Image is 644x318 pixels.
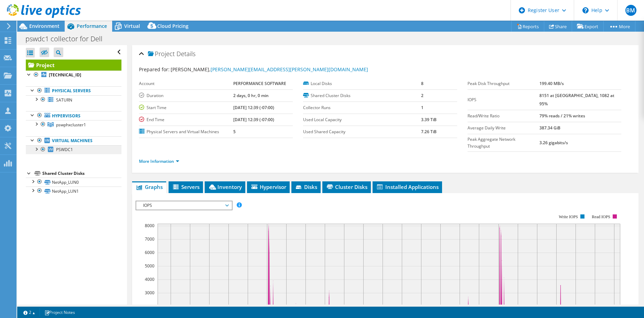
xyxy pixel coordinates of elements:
[572,21,604,32] a: Export
[77,23,107,29] span: Performance
[26,60,121,71] a: Project
[26,95,121,104] a: SATURN
[511,21,544,32] a: Reports
[421,93,423,98] b: 2
[172,183,200,190] span: Servers
[421,117,437,123] b: 3.39 TiB
[303,104,421,111] label: Collector Runs
[539,81,564,86] b: 199.40 MB/s
[26,187,121,195] a: NetApp_LUN1
[145,223,154,229] text: 8000
[26,111,121,120] a: Hypervisors
[211,66,368,73] a: [PERSON_NAME][EMAIL_ADDRESS][PERSON_NAME][DOMAIN_NAME]
[544,21,572,32] a: Share
[145,236,154,242] text: 7000
[157,23,189,29] span: Cloud Pricing
[56,147,73,152] span: PSWDC1
[140,201,228,210] span: IOPS
[22,35,113,43] h1: pswdc1 collector for Dell
[148,51,175,57] span: Project
[376,183,439,190] span: Installed Applications
[233,81,286,86] b: PERFORMANCE SOFTWARE
[326,183,367,190] span: Cluster Disks
[56,97,72,103] span: SATURN
[468,125,539,131] label: Average Daily Write
[468,136,539,150] label: Peak Aggregate Network Throughput
[124,23,140,29] span: Virtual
[233,93,269,98] b: 2 days, 0 hr, 0 min
[139,92,233,99] label: Duration
[56,122,86,128] span: pswphxcluster1
[303,80,421,87] label: Local Disks
[559,214,578,219] text: Write IOPS
[145,250,154,255] text: 6000
[468,96,539,103] label: IOPS
[139,158,179,164] a: More Information
[139,66,170,73] label: Prepared for:
[421,105,423,110] b: 1
[29,23,60,29] span: Environment
[40,308,80,317] a: Project Notes
[139,116,233,123] label: End Time
[145,276,154,282] text: 4000
[303,116,421,123] label: Used Local Capacity
[208,183,242,190] span: Inventory
[26,136,121,145] a: Virtual Machines
[592,214,610,219] text: Read IOPS
[26,86,121,95] a: Physical Servers
[42,169,121,178] div: Shared Cluster Disks
[421,81,423,86] b: 8
[582,7,589,13] svg: \n
[295,183,317,190] span: Disks
[233,129,236,135] b: 5
[26,178,121,187] a: NetApp_LUN0
[49,72,81,78] b: [TECHNICAL_ID]
[26,120,121,129] a: pswphxcluster1
[136,183,163,190] span: Graphs
[468,113,539,119] label: Read/Write Ratio
[26,71,121,79] a: [TECHNICAL_ID]
[303,92,421,99] label: Shared Cluster Disks
[139,104,233,111] label: Start Time
[26,145,121,154] a: PSWDC1
[139,80,233,87] label: Account
[303,128,421,135] label: Used Shared Capacity
[171,66,368,73] span: [PERSON_NAME],
[176,50,195,58] span: Details
[233,105,274,110] b: [DATE] 12:39 (-07:00)
[539,113,585,119] b: 79% reads / 21% writes
[233,117,274,123] b: [DATE] 12:39 (-07:00)
[603,21,635,32] a: More
[468,80,539,87] label: Peak Disk Throughput
[539,93,614,107] b: 8151 at [GEOGRAPHIC_DATA], 1082 at 95%
[625,5,636,16] span: BM
[539,125,560,131] b: 387.34 GiB
[145,263,154,269] text: 5000
[19,308,40,317] a: 2
[145,303,154,309] text: 2000
[250,183,286,190] span: Hypervisor
[539,140,568,146] b: 3.26 gigabits/s
[145,290,154,296] text: 3000
[421,129,437,135] b: 7.26 TiB
[139,128,233,135] label: Physical Servers and Virtual Machines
